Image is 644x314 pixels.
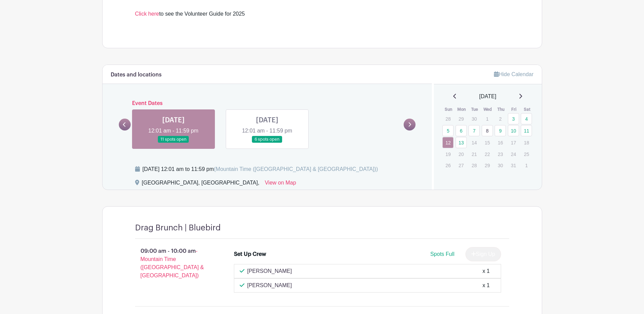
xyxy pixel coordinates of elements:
[508,106,521,113] th: Fri
[468,137,480,148] p: 14
[520,106,534,113] th: Sat
[456,114,467,124] p: 29
[521,113,532,124] a: 4
[495,149,506,159] p: 23
[482,125,493,136] a: 8
[135,223,221,233] h4: Drag Brunch | Bluebird
[494,71,533,77] a: Hide Calendar
[495,137,506,148] p: 16
[521,160,532,171] p: 1
[131,100,404,107] h6: Event Dates
[456,125,467,136] a: 6
[234,250,266,258] div: Set Up Crew
[247,267,292,275] p: [PERSON_NAME]
[495,125,506,136] a: 9
[508,137,519,148] p: 17
[442,160,454,171] p: 26
[495,114,506,124] p: 2
[481,106,495,113] th: Wed
[456,137,467,148] a: 13
[456,160,467,171] p: 27
[482,149,493,159] p: 22
[430,251,454,257] span: Spots Full
[482,281,490,290] div: x 1
[508,160,519,171] p: 31
[521,125,532,136] a: 11
[494,106,508,113] th: Thu
[521,149,532,159] p: 25
[482,114,493,124] p: 1
[482,160,493,171] p: 29
[468,114,480,124] p: 30
[508,149,519,159] p: 24
[265,179,296,190] a: View on Map
[442,137,454,148] a: 12
[141,248,204,278] span: - Mountain Time ([GEOGRAPHIC_DATA] & [GEOGRAPHIC_DATA])
[247,281,292,290] p: [PERSON_NAME]
[442,106,455,113] th: Sun
[142,179,259,190] div: [GEOGRAPHIC_DATA], [GEOGRAPHIC_DATA],
[468,125,480,136] a: 7
[442,149,454,159] p: 19
[455,106,468,113] th: Mon
[135,11,159,17] a: Click here
[479,92,496,101] span: [DATE]
[521,137,532,148] p: 18
[468,149,480,159] p: 21
[468,160,480,171] p: 28
[143,165,378,173] div: [DATE] 12:01 am to 11:59 pm
[482,137,493,148] p: 15
[442,125,454,136] a: 5
[111,72,162,78] h6: Dates and locations
[442,114,454,124] p: 28
[468,106,481,113] th: Tue
[214,166,378,172] span: (Mountain Time ([GEOGRAPHIC_DATA] & [GEOGRAPHIC_DATA]))
[482,267,490,275] div: x 1
[456,149,467,159] p: 20
[508,125,519,136] a: 10
[124,244,223,282] p: 09:00 am - 10:00 am
[508,113,519,124] a: 3
[495,160,506,171] p: 30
